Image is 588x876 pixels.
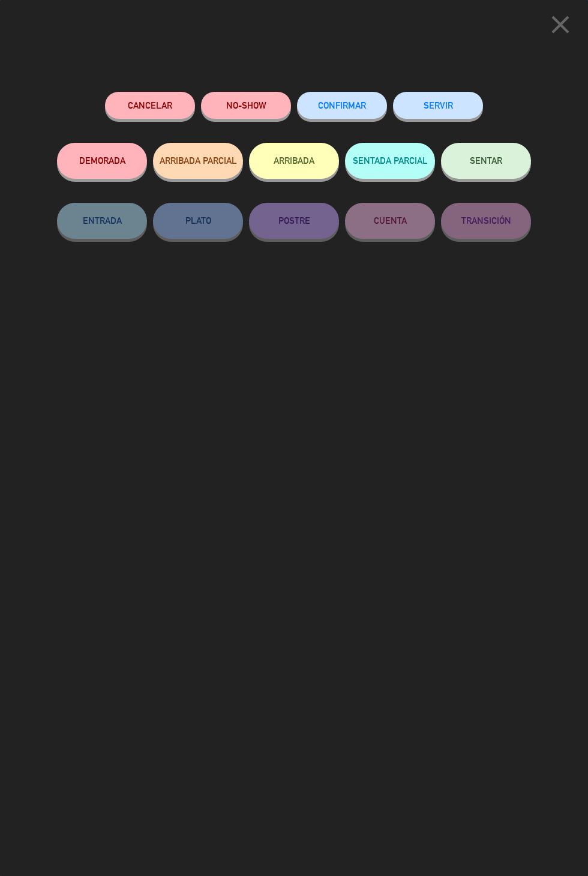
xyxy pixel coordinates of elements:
button: NO-SHOW [201,92,291,119]
button: DEMORADA [57,143,147,179]
span: ARRIBADA PARCIAL [160,155,237,166]
i: close [545,10,575,40]
span: SENTAR [470,155,502,166]
button: CONFIRMAR [297,92,387,119]
button: POSTRE [249,203,339,239]
span: CONFIRMAR [318,100,366,110]
button: ENTRADA [57,203,147,239]
button: ARRIBADA PARCIAL [153,143,243,179]
button: SENTAR [441,143,531,179]
button: TRANSICIÓN [441,203,531,239]
button: SENTADA PARCIAL [345,143,435,179]
button: Cancelar [105,92,195,119]
button: CUENTA [345,203,435,239]
button: ARRIBADA [249,143,339,179]
button: PLATO [153,203,243,239]
button: close [542,9,579,44]
button: SERVIR [393,92,483,119]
